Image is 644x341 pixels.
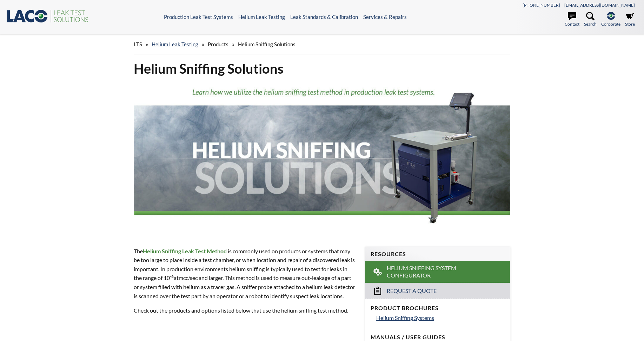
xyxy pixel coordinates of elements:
span: Corporate [601,21,620,27]
a: Helium Leak Testing [152,41,198,47]
img: Helium Sniffing Solutions header [134,83,510,233]
div: » » » [134,34,510,54]
a: Services & Repairs [363,14,407,20]
h4: Manuals / User Guides [371,334,504,341]
span: Helium Sniffing Systems [376,314,434,321]
p: The is commonly used on products or systems that may be too large to place inside a test chamber,... [134,247,356,301]
a: Request a Quote [365,283,510,299]
h4: Product Brochures [371,305,504,312]
a: Search [584,12,597,27]
span: Products [208,41,228,47]
p: Check out the products and options listed below that use the helium sniffing test method. [134,306,356,315]
a: [EMAIL_ADDRESS][DOMAIN_NAME] [564,2,635,8]
a: Helium Sniffing System Configurator [365,261,510,283]
span: Request a Quote [387,287,437,295]
a: Production Leak Test Systems [164,14,233,20]
span: Helium Sniffing Solutions [238,41,296,47]
span: Helium Sniffing System Configurator [387,265,489,279]
h1: Helium Sniffing Solutions [134,60,510,77]
sup: -6 [170,274,174,279]
span: LTS [134,41,142,47]
h4: Resources [371,250,504,258]
a: Leak Standards & Calibration [290,14,358,20]
a: Contact [565,12,579,27]
a: Helium Leak Testing [238,14,285,20]
a: Store [625,12,635,27]
a: Helium Sniffing Systems [376,313,504,322]
a: [PHONE_NUMBER] [523,2,560,8]
strong: Helium Sniffing Leak Test Method [143,248,227,254]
